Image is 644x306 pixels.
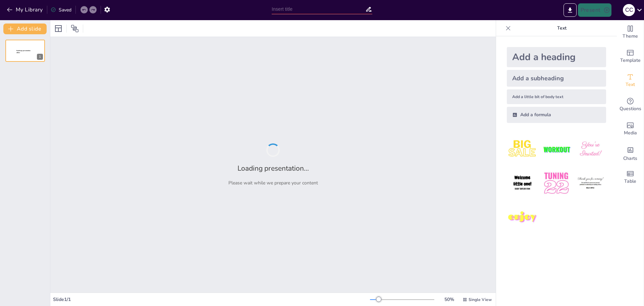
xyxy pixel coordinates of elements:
[53,23,64,34] div: Layout
[617,20,644,44] div: Change the overall theme
[272,4,365,14] input: Insert title
[541,168,572,199] img: 5.jpeg
[514,20,610,36] p: Text
[617,117,644,141] div: Add images, graphics, shapes or video
[507,47,606,67] div: Add a heading
[617,93,644,117] div: Get real-time input from your audience
[507,134,538,165] img: 1.jpeg
[469,297,492,302] span: Single View
[624,129,637,137] span: Media
[626,81,635,88] span: Text
[617,69,644,93] div: Add text boxes
[617,44,644,69] div: Add ready made slides
[563,3,577,17] button: Export to PowerPoint
[441,296,457,303] div: 50 %
[575,168,606,199] img: 6.jpeg
[617,165,644,189] div: Add a table
[623,155,637,162] span: Charts
[507,107,606,123] div: Add a formula
[51,7,71,13] div: Saved
[507,202,538,233] img: 7.jpeg
[575,134,606,165] img: 3.jpeg
[620,105,641,113] span: Questions
[617,141,644,165] div: Add charts and graphs
[5,4,46,15] button: My Library
[624,178,636,185] span: Table
[620,57,641,64] span: Template
[623,4,635,16] div: C C
[3,24,47,34] button: Add slide
[16,50,31,54] span: Sendsteps presentation editor
[541,134,572,165] img: 2.jpeg
[237,164,309,173] h2: Loading presentation...
[37,54,43,60] div: 1
[507,168,538,199] img: 4.jpeg
[578,3,611,17] button: Present
[623,33,638,40] span: Theme
[228,180,318,186] p: Please wait while we prepare your content
[71,25,79,33] span: Position
[53,296,370,303] div: Slide 1 / 1
[5,40,45,62] div: 1
[507,70,606,87] div: Add a subheading
[623,3,635,17] button: C C
[507,89,606,104] div: Add a little bit of body text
